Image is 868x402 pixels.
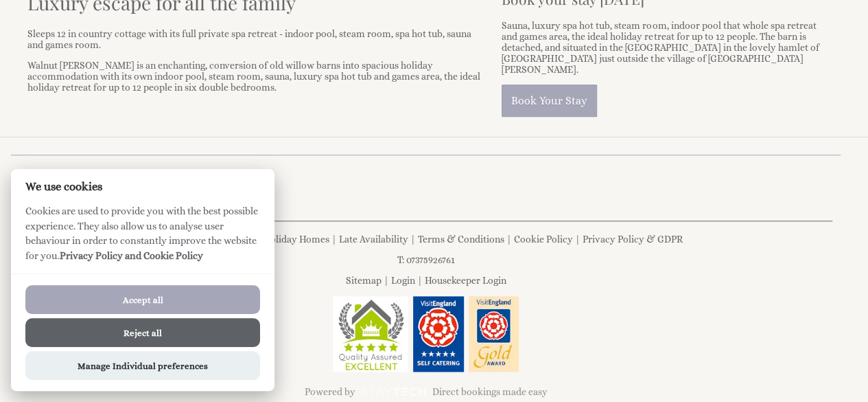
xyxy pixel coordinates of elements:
[514,234,573,245] a: Cookie Policy
[346,275,382,286] a: Sitemap
[575,234,580,245] span: |
[60,250,203,261] a: Privacy Policy and Cookie Policy
[425,275,506,286] a: Housekeeper Login
[469,296,519,372] img: Visit England - Gold Award
[25,318,260,347] button: Reject all
[391,275,415,286] a: Login
[333,296,408,372] img: Sleeps12.com - Quality Assured - 5 Star Excellent Award
[413,296,464,372] img: Visit England - Self Catering - 5 Star Award
[410,234,416,245] span: |
[397,254,455,265] a: T: 07375926761
[25,351,260,380] button: Manage Individual preferences
[384,275,389,286] span: |
[11,204,274,273] p: Cookies are used to provide you with the best possible experience. They also allow us to analyse ...
[583,234,683,245] a: Privacy Policy & GDPR
[331,234,337,245] span: |
[502,85,597,117] a: Book Your Stay
[339,234,408,245] a: Late Availability
[502,20,824,75] p: Sauna, luxury spa hot tub, steam room, indoor pool that whole spa retreat and games area, the ide...
[27,60,485,93] p: Walnut [PERSON_NAME] is an enchanting, conversion of old willow barns into spacious holiday accom...
[417,275,423,286] span: |
[27,28,485,50] p: Sleeps 12 in country cottage with its full private spa retreat - indoor pool, steam room, spa hot...
[418,234,504,245] a: Terms & Conditions
[11,180,274,193] h2: We use cookies
[506,234,512,245] span: |
[360,383,426,400] img: scrumpy.png
[25,285,260,314] button: Accept all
